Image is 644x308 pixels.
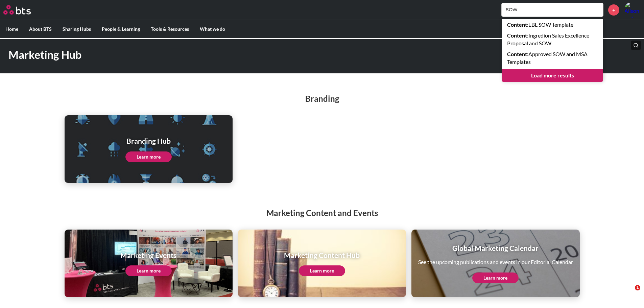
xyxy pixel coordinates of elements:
[507,51,527,57] strong: Content
[472,273,519,283] a: Learn more
[635,285,640,290] span: 1
[125,265,172,276] a: Learn more
[608,4,619,16] a: +
[502,49,603,67] a: Content:Approved SOW and MSA Templates
[125,136,172,146] h1: Branding Hub
[624,2,641,18] img: Alison Ryder
[502,30,603,49] a: Content:Ingredion Sales Excellence Proposal and SOW
[284,250,360,260] h1: Marketing Content Hub
[502,19,603,30] a: Content:EBL SOW Template
[24,20,57,38] label: About BTS
[3,5,31,15] img: BTS Logo
[3,5,43,15] a: Go home
[502,69,603,82] a: Load more results
[120,250,176,260] h1: Marketing Events
[418,243,573,253] h1: Global Marketing Calendar
[57,20,96,38] label: Sharing Hubs
[299,265,345,276] a: Learn more
[145,20,194,38] label: Tools & Resources
[624,2,641,18] a: Profile
[507,21,527,28] strong: Content
[8,47,447,63] h1: Marketing Hub
[621,285,637,301] iframe: Intercom live chat
[125,151,172,162] a: Learn more
[194,20,231,38] label: What we do
[507,32,527,39] strong: Content
[418,258,573,266] p: See the upcoming publications and events in our Editorial Calendar
[96,20,145,38] label: People & Learning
